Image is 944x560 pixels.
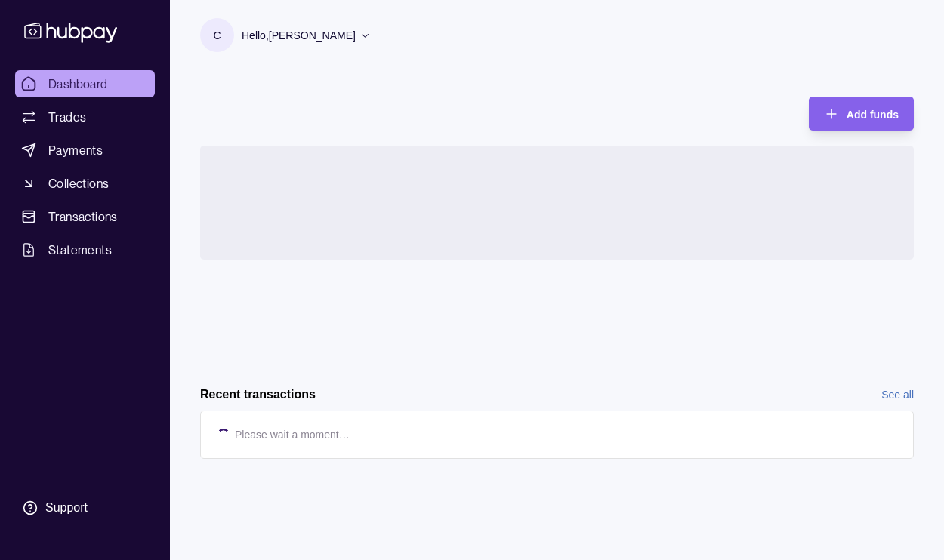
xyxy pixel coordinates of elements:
a: Support [15,492,155,524]
h2: Recent transactions [200,386,316,403]
a: Collections [15,170,155,197]
a: Dashboard [15,70,155,97]
a: Trades [15,103,155,131]
p: C [213,27,221,44]
div: Support [45,500,88,516]
span: Transactions [48,208,118,226]
a: See all [881,386,914,403]
span: Trades [48,108,86,126]
span: Dashboard [48,75,108,93]
span: Statements [48,241,112,259]
span: Collections [48,174,109,192]
span: Add funds [847,109,899,121]
button: Add funds [809,97,914,131]
a: Transactions [15,203,155,230]
a: Statements [15,236,155,263]
a: Payments [15,137,155,164]
p: Hello, [PERSON_NAME] [242,27,356,44]
p: Please wait a moment… [235,426,350,443]
span: Payments [48,141,103,159]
